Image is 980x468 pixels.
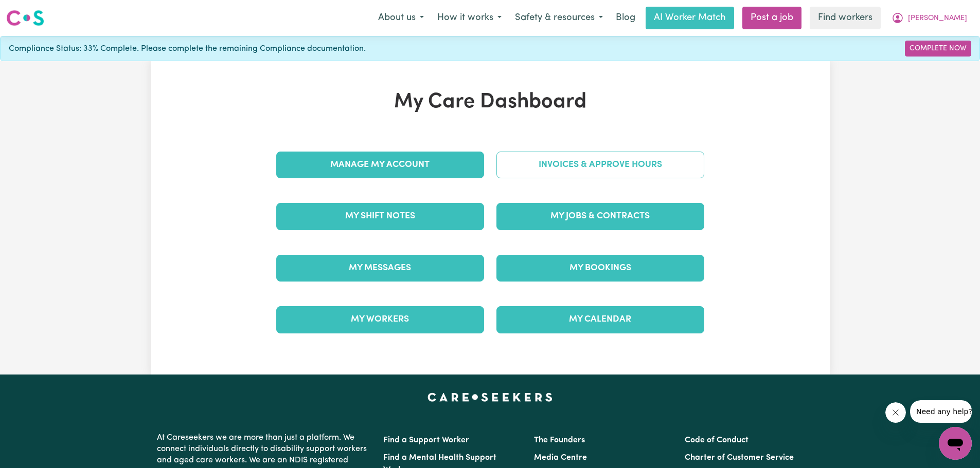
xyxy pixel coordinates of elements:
span: Need any help? [6,7,62,15]
img: Careseekers logo [6,9,44,27]
iframe: Message from company [910,400,972,423]
a: Find a Support Worker [383,436,469,444]
a: My Calendar [496,306,704,333]
a: My Workers [276,306,484,333]
a: Careseekers logo [6,6,44,30]
span: [PERSON_NAME] [908,13,967,24]
a: Careseekers home page [427,393,553,401]
span: Compliance Status: 33% Complete. Please complete the remaining Compliance documentation. [9,43,366,55]
button: Safety & resources [508,7,610,29]
a: The Founders [534,436,585,444]
a: Manage My Account [276,152,484,178]
h1: My Care Dashboard [270,90,710,115]
button: About us [371,7,431,29]
a: Complete Now [905,41,971,57]
a: My Bookings [496,255,704,282]
a: Blog [610,7,642,29]
iframe: Close message [885,402,906,423]
a: My Messages [276,255,484,282]
iframe: Button to launch messaging window [939,427,972,460]
a: Post a job [742,7,801,29]
a: Media Centre [534,454,587,462]
a: Code of Conduct [685,436,749,444]
a: Charter of Customer Service [685,454,794,462]
a: AI Worker Match [646,7,734,29]
a: My Jobs & Contracts [496,203,704,230]
a: Invoices & Approve Hours [496,152,704,178]
a: My Shift Notes [276,203,484,230]
button: How it works [431,7,508,29]
button: My Account [885,7,974,29]
a: Find workers [810,7,881,29]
